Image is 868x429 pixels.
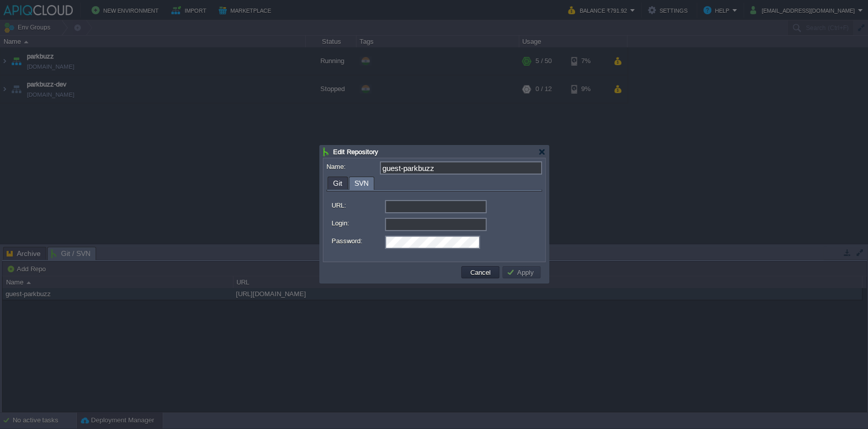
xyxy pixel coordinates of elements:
label: URL: [332,200,384,211]
label: Password: [332,236,384,246]
span: SVN [354,177,369,190]
label: Login: [332,218,384,228]
span: Git [333,177,342,189]
button: Cancel [467,268,494,277]
span: Edit Repository [333,148,378,156]
button: Apply [506,268,537,277]
label: Name: [326,161,379,172]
